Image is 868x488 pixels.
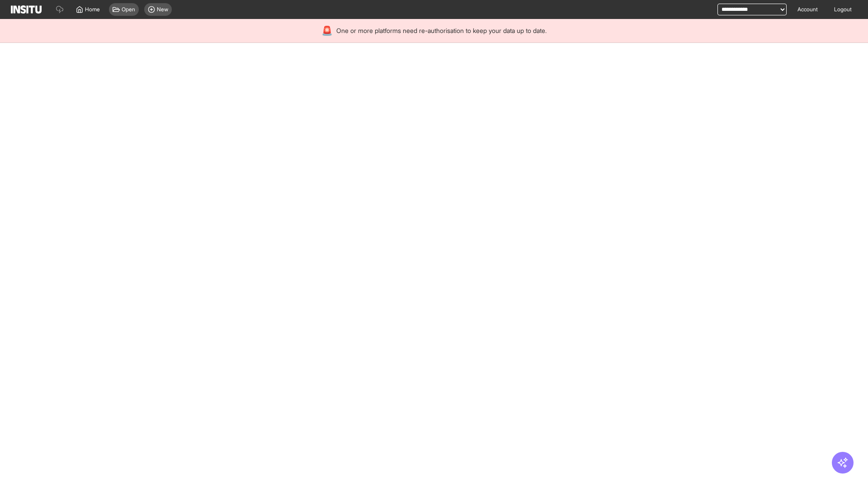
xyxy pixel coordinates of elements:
[122,6,135,13] span: Open
[321,24,333,37] div: 🚨
[157,6,168,13] span: New
[85,6,100,13] span: Home
[336,26,547,35] span: One or more platforms need re-authorisation to keep your data up to date.
[11,5,42,14] img: Logo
